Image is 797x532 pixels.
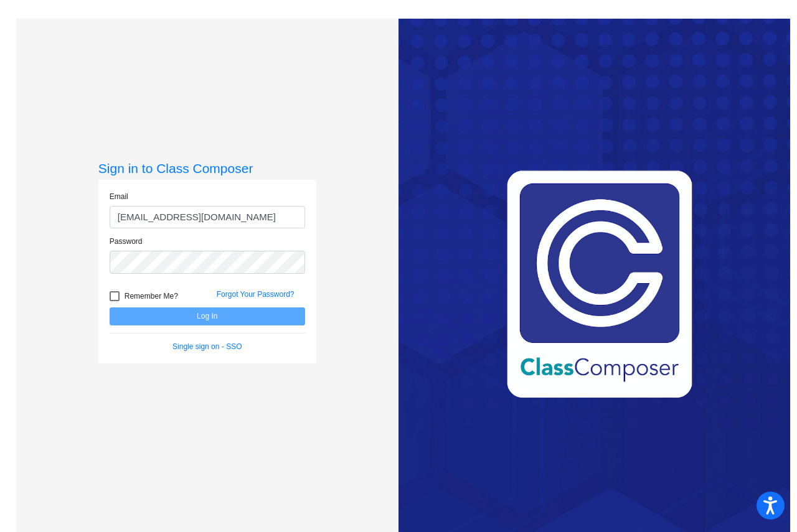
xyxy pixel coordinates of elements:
h3: Sign in to Class Composer [98,161,316,176]
label: Password [110,236,143,247]
a: Single sign on - SSO [172,342,242,351]
label: Email [110,191,128,202]
a: Forgot Your Password? [217,290,295,299]
span: Remember Me? [125,289,178,304]
button: Log In [110,307,305,325]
